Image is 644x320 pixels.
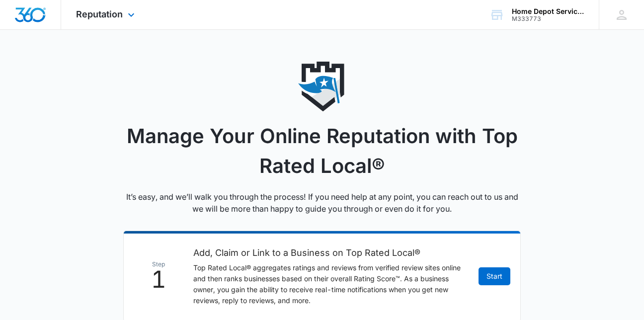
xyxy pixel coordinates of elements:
[193,262,469,306] p: Top Rated Local® aggregates ratings and reviews from verified review sites online and then ranks ...
[134,261,183,267] span: Step
[193,246,469,260] h2: Add, Claim or Link to a Business on Top Rated Local®
[76,9,123,19] span: Reputation
[297,62,347,111] img: reputation icon
[134,261,183,291] div: 1
[512,7,584,15] div: account name
[123,191,521,215] p: It’s easy, and we’ll walk you through the process! If you need help at any point, you can reach o...
[123,121,521,181] h1: Manage Your Online Reputation with Top Rated Local®
[479,267,510,285] a: Start
[512,15,584,22] div: account id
